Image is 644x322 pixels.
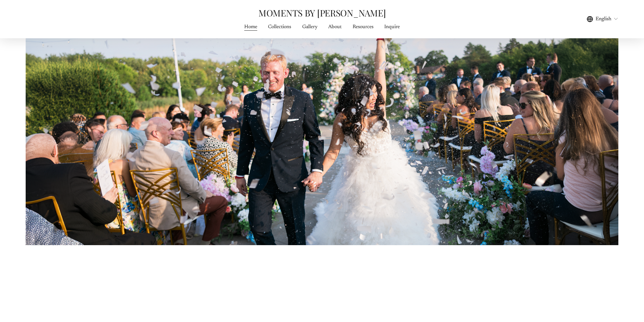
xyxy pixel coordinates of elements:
[244,22,257,31] a: Home
[328,22,341,31] a: About
[268,22,291,31] a: Collections
[258,7,386,19] a: MOMENTS BY [PERSON_NAME]
[302,23,317,31] span: Gallery
[384,22,400,31] a: Inquire
[596,15,611,23] span: English
[353,22,373,31] a: Resources
[587,15,618,23] div: language picker
[302,22,317,31] a: folder dropdown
